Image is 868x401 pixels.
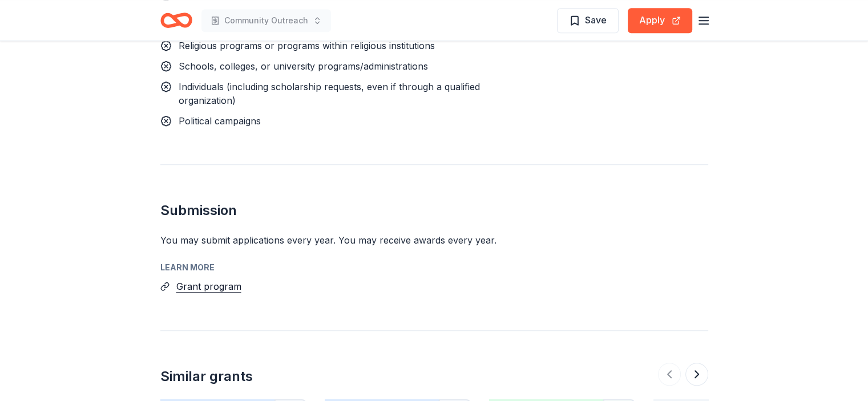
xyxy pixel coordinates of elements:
button: Save [557,8,619,33]
div: Learn more [160,261,708,274]
h2: Submission [160,201,708,220]
button: Grant program [176,279,241,294]
span: Save [585,13,607,27]
span: Community Outreach [224,14,308,27]
span: Individuals (including scholarship requests, even if through a qualified organization) [179,81,480,106]
span: Schools, colleges, or university programs/administrations [179,60,428,72]
span: Religious programs or programs within religious institutions [179,40,435,51]
div: Similar grants [160,367,253,386]
div: You may submit applications every year . You may receive awards every year . [160,233,708,247]
a: Home [160,7,192,34]
button: Apply [628,8,692,33]
button: Community Outreach [201,9,331,32]
span: Political campaigns [179,115,261,127]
